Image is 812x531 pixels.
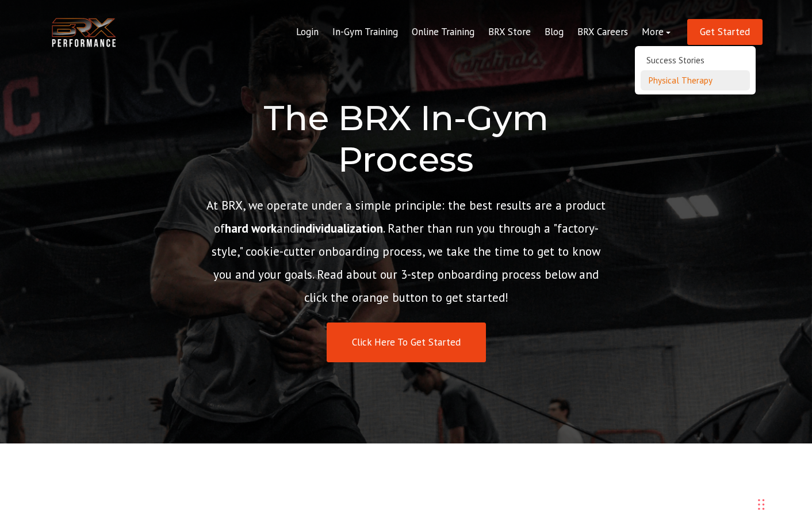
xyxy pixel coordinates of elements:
a: BRX Careers [570,18,635,46]
a: Click Here To Get Started [327,323,486,362]
div: Drag [758,487,765,522]
strong: hard work [225,221,277,236]
img: BRX Transparent Logo-2 [49,15,118,50]
a: Blog [538,18,570,46]
a: Online Training [405,18,481,46]
a: Success Stories [641,50,750,70]
a: Get Started [687,19,763,45]
iframe: Chat Widget [754,476,812,531]
a: In-Gym Training [325,18,405,46]
a: More [635,18,677,46]
strong: individualization [296,221,383,236]
div: Navigation Menu [289,18,677,46]
span: At BRX, we operate under a simple principle: the best results are a product of and . Rather than ... [206,198,606,305]
span: The BRX In-Gym Process [263,97,549,180]
a: BRX Store [481,18,538,46]
a: Login [289,18,325,46]
a: Physical Therapy [641,70,750,90]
